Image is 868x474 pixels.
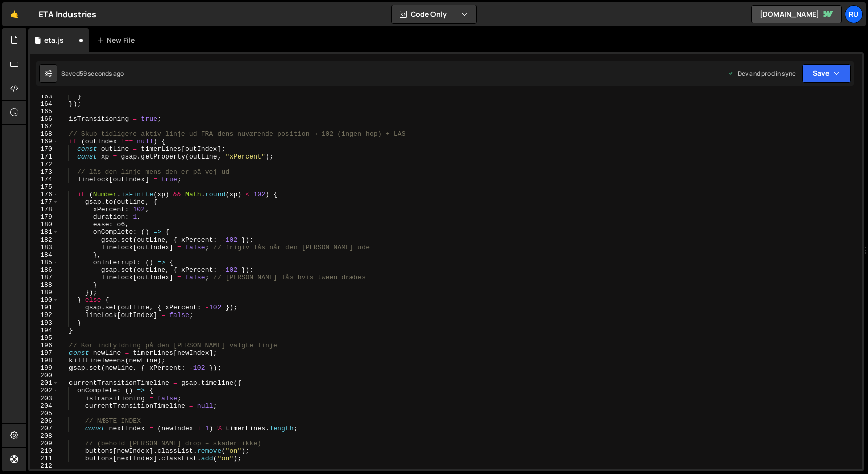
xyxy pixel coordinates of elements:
[30,417,59,425] div: 206
[30,145,59,153] div: 170
[30,319,59,327] div: 193
[392,5,476,23] button: Code Only
[728,69,796,78] div: Dev and prod in sync
[30,379,59,387] div: 201
[30,289,59,296] div: 189
[30,221,59,228] div: 180
[30,176,59,183] div: 174
[30,462,59,470] div: 212
[30,183,59,191] div: 175
[30,296,59,304] div: 190
[30,213,59,221] div: 179
[30,364,59,372] div: 199
[30,244,59,251] div: 183
[61,69,124,78] div: Saved
[802,64,851,83] button: Save
[30,357,59,364] div: 198
[30,266,59,274] div: 186
[30,440,59,447] div: 209
[30,198,59,206] div: 177
[30,304,59,311] div: 191
[44,35,64,45] div: eta.js
[30,161,59,168] div: 172
[751,5,842,23] a: [DOMAIN_NAME]
[30,402,59,410] div: 204
[30,387,59,394] div: 202
[845,5,863,23] a: Ru
[30,228,59,236] div: 181
[30,447,59,455] div: 210
[30,100,59,108] div: 164
[30,251,59,259] div: 184
[30,259,59,266] div: 185
[30,342,59,349] div: 196
[30,108,59,115] div: 165
[30,311,59,319] div: 192
[30,349,59,357] div: 197
[30,394,59,402] div: 203
[30,168,59,176] div: 173
[30,153,59,161] div: 171
[30,123,59,130] div: 167
[97,35,139,45] div: New File
[30,455,59,462] div: 211
[30,274,59,281] div: 187
[39,8,96,20] div: ETA Industries
[30,93,59,100] div: 163
[30,410,59,417] div: 205
[30,281,59,289] div: 188
[30,327,59,334] div: 194
[30,130,59,138] div: 168
[30,191,59,198] div: 176
[80,69,124,78] div: 59 seconds ago
[30,206,59,213] div: 178
[30,372,59,379] div: 200
[2,2,27,26] a: 🤙
[30,432,59,440] div: 208
[30,115,59,123] div: 166
[30,236,59,244] div: 182
[30,138,59,145] div: 169
[30,334,59,342] div: 195
[30,425,59,432] div: 207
